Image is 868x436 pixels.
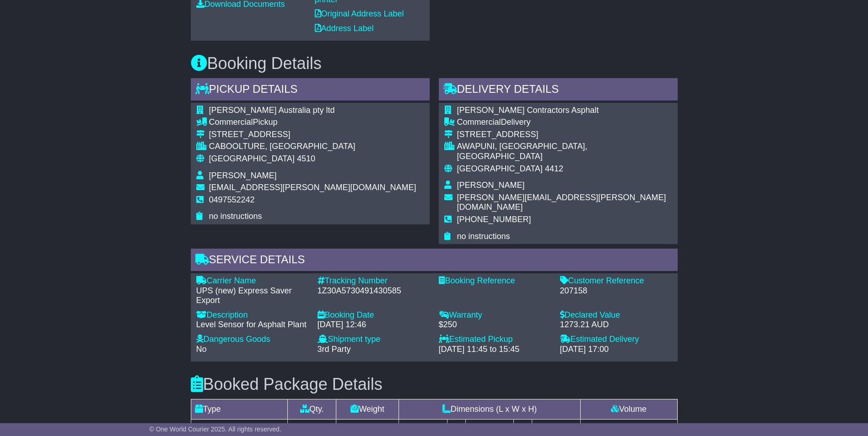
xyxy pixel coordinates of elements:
[196,335,308,345] div: Dangerous Goods
[457,181,525,190] span: [PERSON_NAME]
[580,399,677,419] td: Volume
[560,310,672,320] div: Declared Value
[191,399,288,419] td: Type
[457,215,531,224] span: [PHONE_NUMBER]
[457,117,672,128] div: Delivery
[457,164,543,173] span: [GEOGRAPHIC_DATA]
[209,195,255,204] span: 0497552242
[560,345,672,355] div: [DATE] 17:00
[560,335,672,345] div: Estimated Delivery
[191,54,678,73] h3: Booking Details
[209,154,295,163] span: [GEOGRAPHIC_DATA]
[318,320,430,330] div: [DATE] 12:46
[560,320,672,330] div: 1273.21 AUD
[209,171,277,180] span: [PERSON_NAME]
[439,78,678,103] div: Delivery Details
[191,249,678,273] div: Service Details
[336,399,399,419] td: Weight
[457,106,599,115] span: [PERSON_NAME] Contractors Asphalt
[196,276,308,286] div: Carrier Name
[209,106,335,115] span: [PERSON_NAME] Australia pty ltd
[209,183,416,192] span: [EMAIL_ADDRESS][PERSON_NAME][DOMAIN_NAME]
[149,425,281,433] span: © One World Courier 2025. All rights reserved.
[318,276,430,286] div: Tracking Number
[196,310,308,320] div: Description
[457,193,666,212] span: [PERSON_NAME][EMAIL_ADDRESS][PERSON_NAME][DOMAIN_NAME]
[457,130,672,140] div: [STREET_ADDRESS]
[439,345,551,355] div: [DATE] 11:45 to 15:45
[560,286,672,296] div: 207158
[191,375,678,393] h3: Booked Package Details
[318,310,430,320] div: Booking Date
[209,212,262,221] span: no instructions
[318,286,430,296] div: 1Z30A5730491430585
[196,286,308,306] div: UPS (new) Express Saver Export
[457,142,672,161] div: AWAPUNI, [GEOGRAPHIC_DATA], [GEOGRAPHIC_DATA]
[209,117,416,128] div: Pickup
[439,320,551,330] div: $250
[545,164,563,173] span: 4412
[439,335,551,345] div: Estimated Pickup
[439,276,551,286] div: Booking Reference
[399,399,580,419] td: Dimensions (L x W x H)
[315,24,374,33] a: Address Label
[560,276,672,286] div: Customer Reference
[288,399,336,419] td: Qty.
[209,130,416,140] div: [STREET_ADDRESS]
[196,320,308,330] div: Level Sensor for Asphalt Plant
[297,154,315,163] span: 4510
[191,78,430,103] div: Pickup Details
[209,142,416,152] div: CABOOLTURE, [GEOGRAPHIC_DATA]
[196,345,207,354] span: No
[318,335,430,345] div: Shipment type
[457,117,501,127] span: Commercial
[439,310,551,320] div: Warranty
[457,232,510,241] span: no instructions
[209,117,253,127] span: Commercial
[318,345,351,354] span: 3rd Party
[315,9,404,18] a: Original Address Label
